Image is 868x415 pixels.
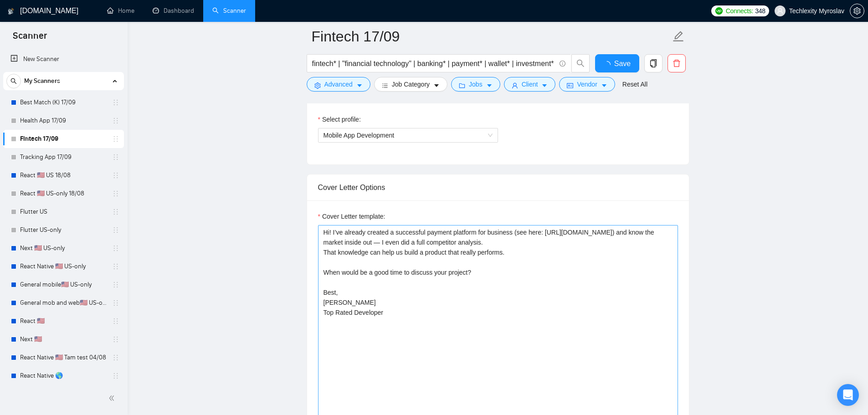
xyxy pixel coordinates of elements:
button: delete [668,54,686,72]
a: searchScanner [212,7,246,15]
input: Scanner name... [312,25,671,48]
span: folder [459,82,465,89]
span: holder [112,263,119,270]
span: caret-down [601,82,607,89]
a: React 🇺🇸 US 18/08 [20,166,107,184]
button: copy [644,54,663,72]
a: Next 🇺🇸 [20,330,107,348]
a: React Native 🇺🇸 Tam test 04/08 [20,348,107,367]
a: Flutter US-only [20,221,107,239]
a: React 🇺🇸 US-only 18/08 [20,184,107,203]
span: holder [112,172,119,179]
span: Mobile App Development [324,128,493,142]
a: Health App 17/09 [20,112,107,130]
span: copy [645,59,662,67]
span: holder [112,99,119,106]
button: search [6,74,21,88]
span: Client [522,79,538,89]
span: setting [850,7,864,15]
span: holder [112,245,119,252]
span: holder [112,354,119,361]
a: homeHome [107,7,134,15]
span: Advanced [324,79,353,89]
button: settingAdvancedcaret-down [307,77,370,92]
span: Select profile: [322,114,361,124]
span: 348 [755,6,765,16]
span: setting [314,82,321,89]
span: holder [112,318,119,325]
span: holder [112,226,119,234]
span: user [777,8,783,14]
a: Flutter US [20,203,107,221]
a: General mobile🇺🇸 US-only [20,276,107,294]
span: holder [112,208,119,215]
button: setting [850,4,864,18]
a: Tracking App 17/09 [20,148,107,166]
span: holder [112,190,119,197]
span: Vendor [577,79,597,89]
span: loading [603,61,614,68]
a: General mob and web🇺🇸 US-only - to be done [20,294,107,312]
span: holder [112,117,119,124]
li: New Scanner [3,50,124,68]
span: double-left [108,394,118,403]
span: holder [112,135,119,143]
a: React Native 🌎 [20,367,107,385]
label: Cover Letter template: [318,211,385,221]
span: My Scanners [24,72,60,90]
span: caret-down [356,82,363,89]
button: Save [595,54,639,72]
span: holder [112,372,119,379]
span: idcard [567,82,573,89]
a: React 🇺🇸 [20,312,107,330]
span: Scanner [5,29,54,48]
a: Next 🇺🇸 US-only [20,239,107,257]
span: search [572,59,589,67]
button: idcardVendorcaret-down [559,77,615,92]
span: caret-down [486,82,493,89]
img: logo [8,4,14,19]
div: Open Intercom Messenger [837,384,859,406]
span: holder [112,336,119,343]
a: Reset All [622,79,647,89]
a: setting [850,7,864,15]
span: Jobs [469,79,483,89]
span: holder [112,299,119,307]
button: barsJob Categorycaret-down [374,77,447,92]
img: upwork-logo.png [715,7,723,15]
span: caret-down [433,82,440,89]
span: Connects: [726,6,753,16]
div: Cover Letter Options [318,174,678,200]
span: edit [673,31,684,42]
span: bars [382,82,388,89]
button: folderJobscaret-down [451,77,500,92]
span: info-circle [560,61,565,67]
span: holder [112,154,119,161]
span: user [512,82,518,89]
span: holder [112,281,119,288]
a: React Native 🇺🇸 US-only [20,257,107,276]
input: Search Freelance Jobs... [312,58,555,69]
span: Save [614,58,631,69]
span: search [7,78,21,84]
a: New Scanner [10,50,117,68]
button: userClientcaret-down [504,77,556,92]
span: delete [668,59,685,67]
button: search [571,54,590,72]
a: Best Match (K) 17/09 [20,93,107,112]
span: caret-down [541,82,548,89]
a: dashboardDashboard [153,7,194,15]
span: Job Category [392,79,430,89]
a: Fintech 17/09 [20,130,107,148]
